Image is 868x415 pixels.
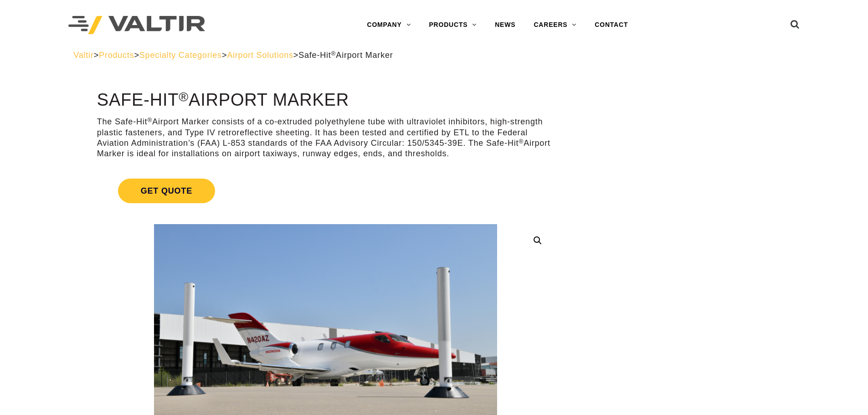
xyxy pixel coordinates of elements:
sup: ® [179,89,189,104]
a: NEWS [486,16,524,34]
div: > > > > [73,50,795,61]
a: Specialty Categories [139,51,222,60]
a: CONTACT [586,16,637,34]
p: The Safe-Hit Airport Marker consists of a co-extruded polyethylene tube with ultraviolet inhibito... [97,117,554,159]
a: Valtir [73,51,93,60]
a: PRODUCTS [420,16,486,34]
a: Airport Solutions [227,51,293,60]
a: CAREERS [524,16,586,34]
img: Valtir [68,16,205,35]
h1: Safe-Hit Airport Marker [97,91,554,110]
span: Safe-Hit Airport Marker [298,51,393,60]
a: Get Quote [97,168,554,214]
sup: ® [519,138,524,145]
sup: ® [331,50,336,57]
a: Products [99,51,134,60]
a: COMPANY [358,16,420,34]
sup: ® [147,117,152,123]
span: Get Quote [118,179,215,203]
